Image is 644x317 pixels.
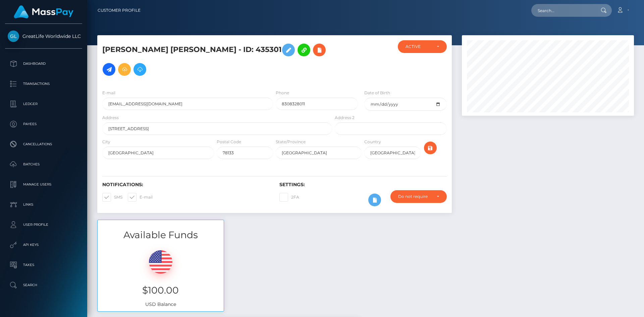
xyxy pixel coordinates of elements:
p: Taxes [8,260,79,270]
div: Do not require [398,194,431,199]
img: GreatLife Worldwide LLC [8,31,19,42]
h6: Settings: [279,182,446,188]
label: City [102,139,110,145]
a: Taxes [5,257,82,273]
label: Phone [276,90,289,96]
h3: Available Funds [98,228,224,242]
p: API Keys [8,240,79,250]
span: GreatLife Worldwide LLC [5,33,82,39]
p: Transactions [8,79,79,89]
input: Search... [531,4,594,17]
img: USD.png [149,250,172,274]
p: Links [8,200,79,210]
p: Batches [8,159,79,169]
div: ACTIVE [406,44,431,49]
label: E-mail [128,193,153,202]
p: Search [8,280,79,290]
a: Customer Profile [98,3,141,17]
p: User Profile [8,220,79,230]
p: Manage Users [8,179,79,190]
a: API Keys [5,236,82,253]
label: Postal Code [217,139,241,145]
label: 2FA [279,193,299,202]
a: Ledger [5,96,82,112]
label: SMS [102,193,122,202]
p: Payees [8,119,79,129]
p: Cancellations [8,139,79,149]
h5: [PERSON_NAME] [PERSON_NAME] - ID: 435301 [102,40,328,79]
a: Manage Users [5,176,82,193]
a: Cancellations [5,136,82,153]
button: ACTIVE [398,40,447,53]
label: Date of Birth [364,90,390,96]
label: State/Province [276,139,306,145]
div: USD Balance [98,242,224,311]
a: Payees [5,116,82,133]
a: User Profile [5,216,82,233]
label: Address 2 [335,115,355,121]
button: Do not require [390,190,447,203]
a: Search [5,277,82,294]
p: Dashboard [8,59,79,69]
h6: Notifications: [102,182,269,188]
p: Ledger [8,99,79,109]
img: MassPay Logo [14,5,73,18]
a: Initiate Payout [103,63,115,76]
a: Dashboard [5,55,82,72]
label: Address [102,115,119,121]
a: Batches [5,156,82,173]
a: Links [5,196,82,213]
label: Country [364,139,381,145]
a: Transactions [5,75,82,92]
label: E-mail [102,90,115,96]
h3: $100.00 [103,284,219,297]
